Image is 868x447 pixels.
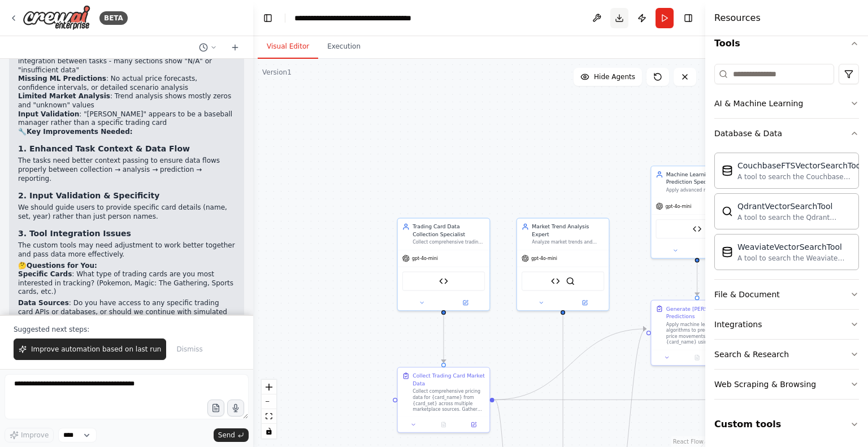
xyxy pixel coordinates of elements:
[714,98,803,109] div: AI & Machine Learning
[207,400,224,416] button: Upload files
[714,310,859,339] button: Integrations
[258,35,318,59] button: Visual Editor
[563,298,606,307] button: Open in side panel
[18,75,106,83] strong: Missing ML Predictions
[218,431,235,440] span: Send
[27,128,133,136] strong: Key Improvements Needed:
[737,201,852,212] div: QdrantVectorSearchTool
[99,11,128,25] div: BETA
[397,218,491,311] div: Trading Card Data Collection SpecialistCollect comprehensive trading card pricing data from multi...
[413,223,485,238] div: Trading Card Data Collection Specialist
[294,12,422,24] nav: breadcrumb
[714,128,782,139] div: Database & Data
[413,388,485,412] div: Collect comprehensive pricing data for {card_name} from {card_set} across multiple marketplace so...
[18,241,235,259] p: The custom tools may need adjustment to work better together and pass data more effectively.
[413,372,485,387] div: Collect Trading Card Market Data
[666,171,739,185] div: Machine Learning Prediction Specialist
[551,277,560,286] img: Market Trend Analyzer
[14,338,166,360] button: Improve automation based on last run
[444,298,487,307] button: Open in side panel
[737,160,863,171] div: CouchbaseFTSVectorSearchTool
[18,110,79,118] strong: Input Validation
[714,28,859,59] button: Tools
[517,218,610,311] div: Market Trend Analysis ExpertAnalyze market trends and current events affecting trading card value...
[722,206,733,217] img: QdrantVectorSearchTool
[531,255,557,262] span: gpt-4o-mini
[494,396,780,403] g: Edge from 478e1ac3-0a52-45f7-9af2-d8525447321d to ad07e2ec-115b-484d-a4f2-efa8a44fe15c
[18,75,235,92] li: : No actual price forecasts, confidence intervals, or detailed scenario analysis
[714,370,859,399] button: Web Scraping & Browsing
[722,246,733,258] img: WeaviateVectorSearchTool
[21,431,49,440] span: Improve
[5,428,54,442] button: Improve
[397,367,491,433] div: Collect Trading Card Market DataCollect comprehensive pricing data for {card_name} from {card_set...
[714,319,762,330] div: Integrations
[714,340,859,369] button: Search & Research
[714,59,859,409] div: Tools
[714,379,816,390] div: Web Scraping & Browsing
[194,41,222,54] button: Switch to previous chat
[18,229,131,238] strong: 3. Tool Integration Issues
[461,420,487,429] button: Open in side panel
[737,213,852,222] div: A tool to search the Qdrant database for relevant information on internal documents.
[413,240,485,246] div: Collect comprehensive trading card pricing data from multiple sources for {card_name} from {card_...
[23,5,90,31] img: Logo
[18,270,235,297] p: : What type of trading cards are you most interested in tracking? (Pokemon, Magic: The Gathering,...
[666,305,739,320] div: Generate [PERSON_NAME] Predictions
[18,92,235,110] li: : Trend analysis shows mostly zeros and "unknown" values
[574,68,642,86] button: Hide Agents
[412,255,438,262] span: gpt-4o-mini
[594,72,635,81] span: Hide Agents
[532,223,604,238] div: Market Trend Analysis Expert
[262,409,276,424] button: fit view
[226,41,244,54] button: Start a new chat
[714,280,859,309] button: File & Document
[18,270,72,278] strong: Specific Cards
[18,203,235,221] p: We should guide users to provide specific card details (name, set, year) rather than just person ...
[714,89,859,118] button: AI & Machine Learning
[693,262,701,296] g: Edge from 79486801-c5cf-4c45-a337-990659c93fca to d74310f3-8dce-4a22-bb19-a64ae08b1d20
[714,289,780,300] div: File & Document
[714,11,761,25] h4: Resources
[27,262,97,270] strong: Questions for You:
[714,119,859,148] button: Database & Data
[666,203,692,210] span: gpt-4o-mini
[722,165,733,176] img: CouchbaseFTSVectorSearchTool
[18,157,235,183] p: The tasks need better context passing to ensure data flows properly between collection → analysis...
[714,148,859,279] div: Database & Data
[171,338,208,360] button: Dismiss
[737,172,863,181] div: A tool to search the Couchbase database for relevant information on internal documents.
[680,10,696,26] button: Hide right sidebar
[737,254,852,263] div: A tool to search the Weaviate database for relevant information on internal documents.
[18,92,110,100] strong: Limited Market Analysis
[18,128,235,137] h2: 🔧
[18,110,235,128] li: : "[PERSON_NAME]" appears to be a baseball manager rather than a specific trading card
[566,277,575,286] img: SerperDevTool
[31,345,161,354] span: Improve automation based on last run
[666,187,739,193] div: Apply advanced machine learning algorithms to predict future values of {card_name}, generating ac...
[18,48,235,75] li: : The report shows limited data integration between tasks - many sections show "N/A" or "insuffic...
[14,325,240,334] p: Suggested next steps:
[650,300,744,366] div: Generate [PERSON_NAME] PredictionsApply machine learning algorithms to predict future price movem...
[18,191,159,200] strong: 2. Input Validation & Specificity
[318,35,370,59] button: Execution
[262,424,276,439] button: toggle interactivity
[214,428,249,442] button: Send
[262,394,276,409] button: zoom out
[260,10,276,26] button: Hide left sidebar
[494,325,646,403] g: Edge from 478e1ac3-0a52-45f7-9af2-d8525447321d to d74310f3-8dce-4a22-bb19-a64ae08b1d20
[18,299,235,326] p: : Do you have access to any specific trading card APIs or databases, or should we continue with s...
[227,400,244,416] button: Click to speak your automation idea
[262,68,292,77] div: Version 1
[439,277,448,286] img: Trading Card Data Collector
[650,166,744,259] div: Machine Learning Prediction SpecialistApply advanced machine learning algorithms to predict futur...
[693,224,702,233] img: Card Value ML Predictor
[18,144,190,153] strong: 1. Enhanced Task Context & Data Flow
[673,439,704,445] a: React Flow attribution
[698,246,740,255] button: Open in side panel
[262,380,276,394] button: zoom in
[440,314,447,363] g: Edge from 08485df3-c252-4191-8256-fad3739240f3 to 478e1ac3-0a52-45f7-9af2-d8525447321d
[666,322,739,345] div: Apply machine learning algorithms to predict future price movements for {card_name} using the col...
[262,380,276,439] div: React Flow controls
[714,409,859,440] button: Custom tools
